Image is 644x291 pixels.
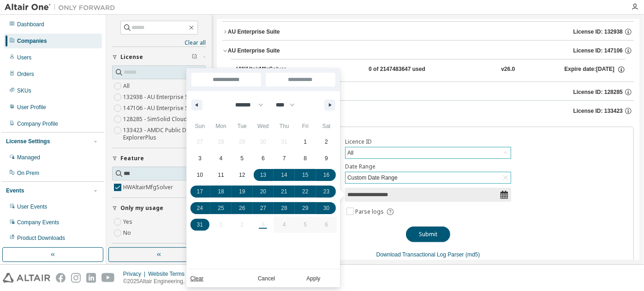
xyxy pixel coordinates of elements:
[232,150,253,167] button: 5
[274,200,295,216] button: 28
[228,82,634,102] button: SimSolid Cloud (NU)License ID: 128285
[17,169,39,177] div: On Prem
[191,274,204,283] a: Clear
[323,200,329,216] span: 30
[101,273,115,283] img: youtube.svg
[190,150,211,167] button: 3
[232,183,253,200] button: 19
[316,183,337,200] button: 23
[253,200,274,216] button: 27
[192,53,197,61] span: Clear filter
[345,163,511,170] label: Date Range
[228,101,634,121] button: AMDC Public DB ExplorerPlusLicense ID: 133423
[295,200,316,216] button: 29
[123,278,254,285] p: © 2025 Altair Engineering, Inc. All Rights Reserved.
[346,147,511,158] div: All
[232,200,253,216] button: 26
[123,114,202,125] label: 128285 - SimSolid Cloud (NU)
[292,274,336,283] button: Apply
[565,65,626,74] div: Expire date: [DATE]
[17,219,59,226] div: Company Events
[3,273,50,283] img: altair_logo.svg
[356,208,384,215] span: Parse logs
[325,134,328,150] span: 2
[220,150,223,167] span: 4
[112,39,206,47] a: Clear all
[316,200,337,216] button: 30
[236,59,626,80] button: HWAltairMfgSolver0 of 2147483647 usedv26.0Expire date:[DATE]
[17,234,65,242] div: Product Downloads
[281,183,287,200] span: 21
[112,198,206,218] button: Only my usage
[376,251,464,258] a: Download Transactional Log Parser
[573,88,623,96] span: License ID: 128285
[186,147,196,171] span: This Month
[197,167,203,183] span: 10
[316,167,337,183] button: 16
[190,167,211,183] button: 10
[120,155,144,162] span: Feature
[186,84,196,99] span: [DATE]
[346,173,399,183] div: Custom Date Range
[17,104,46,111] div: User Profile
[345,138,511,145] label: Licence ID
[323,167,329,183] span: 16
[17,21,44,28] div: Dashboard
[210,119,232,134] span: Mon
[302,167,308,183] span: 15
[123,92,200,103] label: 132938 - AU Enterprise Suite
[6,187,24,194] div: Events
[222,22,634,42] button: AU Enterprise SuiteLicense ID: 132938
[323,183,329,200] span: 23
[197,200,203,216] span: 24
[260,200,266,216] span: 27
[316,150,337,167] button: 9
[186,99,196,123] span: This Week
[112,244,206,264] button: Only used licenses
[218,183,224,200] span: 18
[123,270,148,278] div: Privacy
[253,150,274,167] button: 6
[123,227,133,239] label: No
[274,150,295,167] button: 7
[281,167,287,183] span: 14
[295,119,316,134] span: Fri
[210,150,232,167] button: 4
[274,183,295,200] button: 21
[17,54,31,61] div: Users
[120,53,143,61] span: License
[123,103,200,114] label: 147106 - AU Enterprise Suite
[253,119,274,134] span: Wed
[123,182,175,193] label: HWAltairMfgSolver
[573,28,623,35] span: License ID: 132938
[239,167,245,183] span: 12
[465,251,480,258] a: (md5)
[260,183,266,200] span: 20
[5,3,120,12] img: Altair One
[17,87,31,94] div: SKUs
[197,216,203,233] span: 31
[304,134,307,150] span: 1
[198,150,202,167] span: 3
[148,270,209,278] div: Website Terms of Use
[236,65,319,74] div: HWAltairMfgSolver
[112,47,206,67] button: License
[186,123,196,147] span: Last Week
[86,273,96,283] img: linkedin.svg
[369,65,452,74] div: 0 of 2147483647 used
[17,120,58,128] div: Company Profile
[346,172,511,183] div: Custom Date Range
[228,47,280,54] div: AU Enterprise Suite
[197,183,203,200] span: 17
[17,203,47,210] div: User Events
[190,200,211,216] button: 24
[281,200,287,216] span: 28
[186,68,196,84] span: [DATE]
[244,274,289,283] button: Cancel
[123,81,131,92] label: All
[274,119,295,134] span: Thu
[262,150,265,167] span: 6
[17,70,34,78] div: Orders
[190,183,211,200] button: 17
[295,183,316,200] button: 22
